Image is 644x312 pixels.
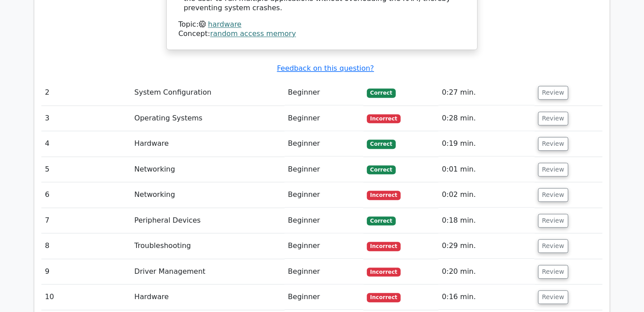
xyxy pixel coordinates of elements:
[439,259,535,284] td: 0:20 min.
[131,259,284,284] td: Driver Management
[41,182,131,208] td: 6
[285,157,363,182] td: Beginner
[285,259,363,284] td: Beginner
[285,80,363,105] td: Beginner
[208,20,241,28] a: hardware
[178,29,466,39] div: Concept:
[285,131,363,156] td: Beginner
[41,157,131,182] td: 5
[367,88,396,97] span: Correct
[538,214,568,228] button: Review
[538,290,568,304] button: Review
[538,137,568,151] button: Review
[131,284,284,310] td: Hardware
[439,284,535,310] td: 0:16 min.
[538,188,568,202] button: Review
[538,163,568,176] button: Review
[41,131,131,156] td: 4
[178,20,466,29] div: Topic:
[538,265,568,279] button: Review
[41,284,131,310] td: 10
[439,182,535,208] td: 0:02 min.
[439,233,535,259] td: 0:29 min.
[41,208,131,233] td: 7
[367,268,401,276] span: Incorrect
[367,165,396,174] span: Correct
[210,29,296,38] a: random access memory
[131,131,284,156] td: Hardware
[538,86,568,100] button: Review
[285,106,363,131] td: Beginner
[367,140,396,148] span: Correct
[538,112,568,125] button: Review
[367,191,401,200] span: Incorrect
[277,64,374,72] a: Feedback on this question?
[367,114,401,123] span: Incorrect
[41,259,131,284] td: 9
[285,182,363,208] td: Beginner
[131,106,284,131] td: Operating Systems
[367,242,401,251] span: Incorrect
[439,80,535,105] td: 0:27 min.
[367,293,401,302] span: Incorrect
[41,80,131,105] td: 2
[439,208,535,233] td: 0:18 min.
[439,131,535,156] td: 0:19 min.
[131,208,284,233] td: Peripheral Devices
[131,182,284,208] td: Networking
[367,216,396,225] span: Correct
[41,106,131,131] td: 3
[131,80,284,105] td: System Configuration
[285,208,363,233] td: Beginner
[285,233,363,259] td: Beginner
[439,157,535,182] td: 0:01 min.
[41,233,131,259] td: 8
[131,157,284,182] td: Networking
[285,284,363,310] td: Beginner
[538,239,568,253] button: Review
[131,233,284,259] td: Troubleshooting
[439,106,535,131] td: 0:28 min.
